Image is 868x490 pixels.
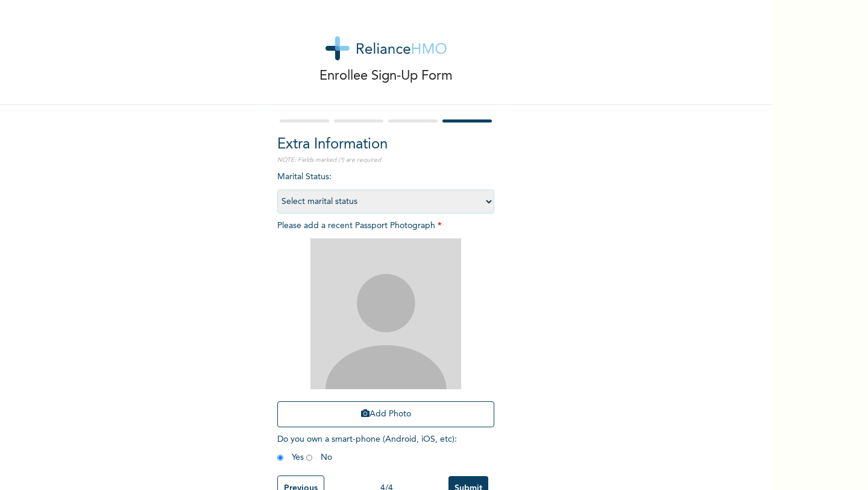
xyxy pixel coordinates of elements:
img: logo [325,36,447,60]
p: Enrollee Sign-Up Form [319,66,453,86]
button: Add Photo [277,401,494,427]
span: Please add a recent Passport Photograph [277,221,494,433]
h2: Extra Information [277,134,494,156]
img: Crop [310,238,461,389]
span: Marital Status : [277,173,494,206]
span: Do you own a smart-phone (Android, iOS, etc) : Yes No [277,435,457,462]
p: NOTE: Fields marked (*) are required [277,156,494,165]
